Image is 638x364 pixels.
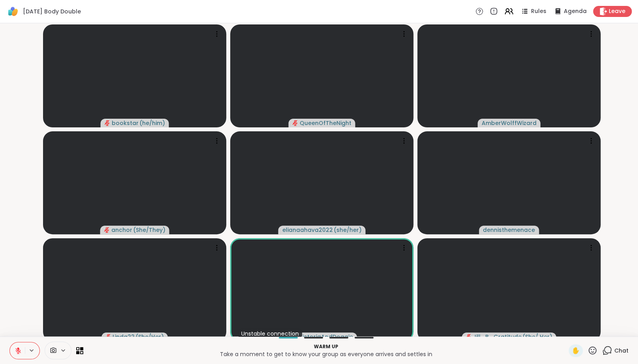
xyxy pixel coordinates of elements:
div: Unstable connection [238,328,302,339]
p: Take a moment to get to know your group as everyone arrives and settles in [88,350,564,358]
span: Agenda [564,7,587,15]
span: anchor [111,226,132,234]
span: Chat [614,347,629,355]
span: audio-muted [104,227,110,233]
span: ( She/They ) [133,226,165,234]
span: ✋ [572,346,580,355]
span: elianaahava2022 [282,226,333,234]
span: ( She/Her ) [135,333,164,341]
p: Warm up [88,343,564,350]
span: ( She/ Her ) [522,333,552,341]
span: Linda22 [113,333,135,341]
span: Leave [609,7,625,15]
span: Rules [531,7,546,15]
span: Jill_B_Gratitude [473,333,522,341]
span: audio-muted [105,120,110,126]
span: ( she/her ) [334,226,362,234]
span: audio-muted [293,120,298,126]
span: audio-muted [105,334,111,340]
span: [DATE] Body Double [23,7,81,15]
span: QueenOfTheNight [300,119,351,127]
span: dennisthemenace [483,226,535,234]
span: ( he/him ) [139,119,165,127]
span: bookstar [112,119,139,127]
span: audio-muted [466,334,471,340]
span: AmberWolffWizard [482,119,537,127]
span: VictoriaAndDoggie [298,333,353,341]
img: ShareWell Logomark [6,5,20,18]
